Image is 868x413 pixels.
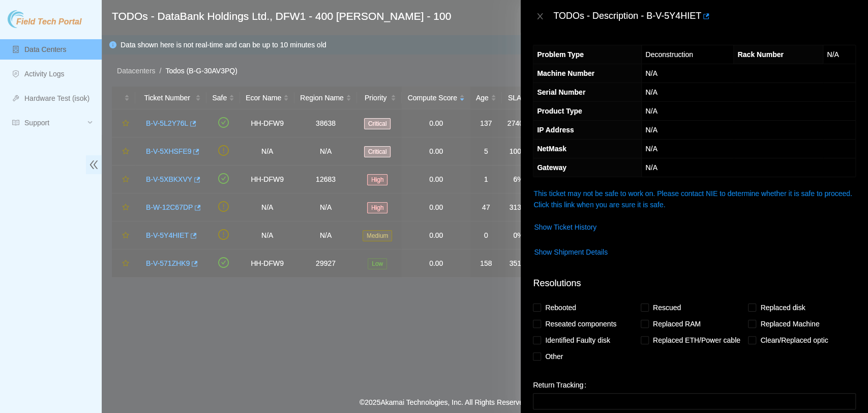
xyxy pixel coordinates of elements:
span: Machine Number [537,69,594,77]
span: Gateway [537,163,566,172]
span: Identified Faulty disk [541,332,614,348]
span: N/A [645,107,657,115]
span: Other [541,348,567,365]
span: NetMask [537,145,566,153]
input: Return Tracking [533,393,856,409]
span: N/A [827,50,839,59]
span: Show Ticket History [534,222,596,233]
p: Resolutions [533,268,856,290]
span: Rescued [649,299,685,316]
span: Rebooted [541,299,580,316]
span: Reseated components [541,316,620,332]
span: Replaced disk [756,299,809,316]
span: Replaced RAM [649,316,705,332]
span: N/A [645,88,657,96]
span: Clean/Replaced optic [756,332,832,348]
span: N/A [645,126,657,134]
span: Show Shipment Details [534,246,608,258]
span: Serial Number [537,88,585,96]
button: Close [533,12,547,21]
span: Replaced Machine [756,316,823,332]
span: close [536,12,544,20]
span: Replaced ETH/Power cable [649,332,744,348]
button: Show Shipment Details [533,244,608,260]
span: IP Address [537,126,574,134]
span: Deconstruction [645,50,693,59]
span: N/A [645,163,657,172]
label: Return Tracking [533,377,590,393]
span: Rack Number [737,50,783,59]
span: N/A [645,145,657,153]
div: TODOs - Description - B-V-5Y4HIET [553,8,856,24]
a: This ticket may not be safe to work on. Please contact NIE to determine whether it is safe to pro... [533,189,852,209]
span: Product Type [537,107,582,115]
span: N/A [645,69,657,77]
span: Problem Type [537,50,584,59]
button: Show Ticket History [533,219,597,235]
